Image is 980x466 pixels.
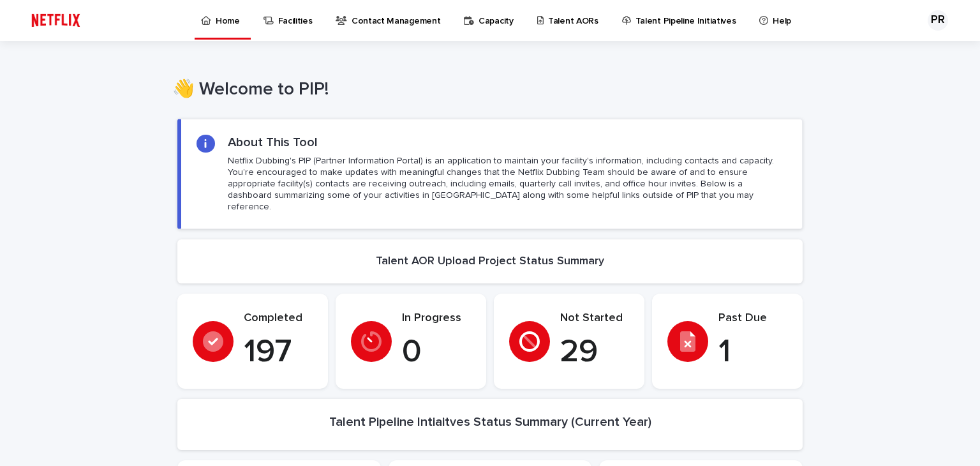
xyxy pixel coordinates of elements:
p: Past Due [718,312,787,326]
p: Netflix Dubbing's PIP (Partner Information Portal) is an application to maintain your facility's ... [228,155,787,213]
p: 1 [718,333,787,372]
p: 0 [402,333,471,372]
p: In Progress [402,312,471,326]
h1: 👋 Welcome to PIP! [172,79,798,101]
img: ifQbXi3ZQGMSEF7WDB7W [26,8,86,33]
h2: Talent AOR Upload Project Status Summary [376,255,604,269]
h2: Talent Pipeline Intiaitves Status Summary (Current Year) [329,414,651,430]
p: 197 [244,333,313,372]
div: PR [928,10,948,31]
p: 29 [560,333,629,372]
p: Completed [244,312,313,326]
h2: About This Tool [228,135,318,150]
p: Not Started [560,312,629,326]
